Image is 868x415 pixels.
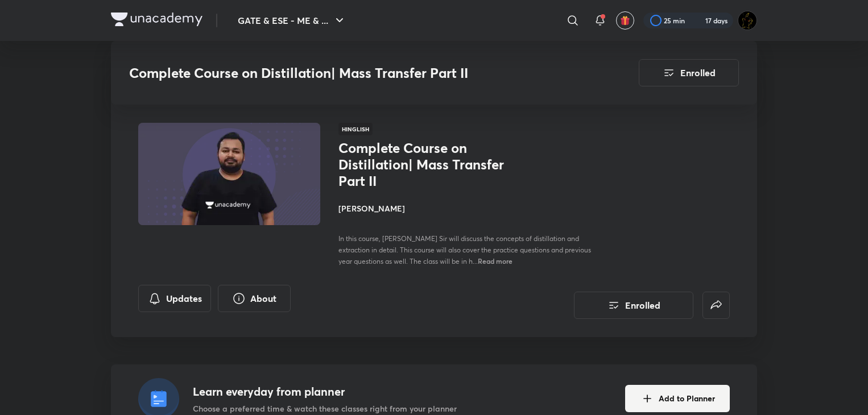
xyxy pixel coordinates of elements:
h3: Complete Course on Distillation| Mass Transfer Part II [129,65,574,81]
button: avatar [616,11,634,30]
button: Enrolled [639,59,739,86]
img: streak [692,15,703,26]
button: GATE & ESE - ME & ... [231,9,353,32]
img: Thumbnail [137,122,322,226]
h4: [PERSON_NAME] [338,202,593,214]
span: Hinglish [338,123,373,135]
button: Enrolled [574,292,693,319]
h1: Complete Course on Distillation| Mass Transfer Part II [338,140,524,189]
a: Company Logo [111,13,202,29]
span: Read more [478,256,512,265]
button: Updates [138,285,211,312]
button: About [218,285,291,312]
img: Company Logo [111,13,202,26]
span: In this course, [PERSON_NAME] Sir will discuss the concepts of distillation and extraction in det... [338,234,591,265]
p: Choose a preferred time & watch these classes right from your planner [193,402,457,414]
h4: Learn everyday from planner [193,383,457,400]
button: false [702,292,730,319]
img: Ranit Maity01 [738,11,757,30]
button: Add to Planner [625,385,730,412]
img: avatar [620,15,630,26]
